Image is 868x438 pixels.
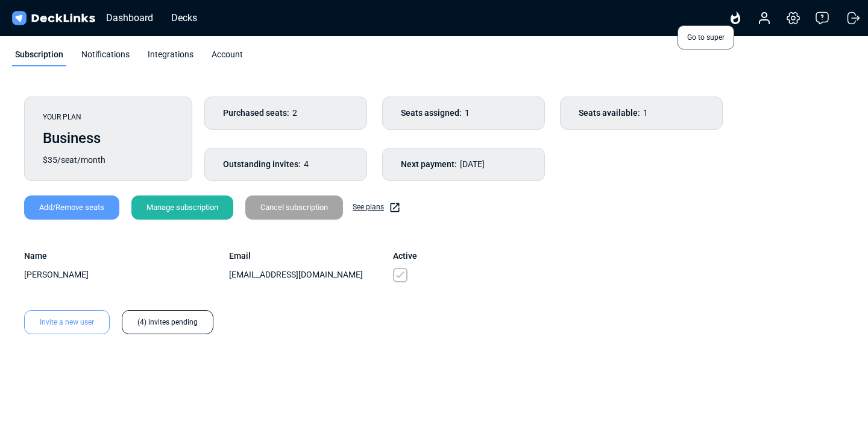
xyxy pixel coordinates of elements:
span: Outstanding invites: [223,158,301,171]
div: YOUR PLAN [43,112,174,122]
div: Active [393,250,417,262]
div: Cancel subscription [245,195,343,220]
div: 1 [382,97,545,130]
div: Manage subscription [131,195,233,220]
div: Dashboard [100,10,159,25]
div: Notifications [78,48,133,66]
div: [PERSON_NAME] [24,268,229,281]
a: See plans [353,202,401,214]
div: 1 [560,97,723,130]
div: Subscription [12,48,66,66]
div: 4 [204,148,367,181]
span: Seats available: [579,107,640,119]
div: 2 [204,97,367,130]
div: [DATE] [382,148,545,181]
div: [EMAIL_ADDRESS][DOMAIN_NAME] [229,268,393,281]
div: Account [209,48,246,66]
div: Integrations [145,48,197,66]
span: Seats assigned: [401,107,462,119]
span: Go to super [678,25,734,49]
div: Name [24,250,229,262]
span: Next payment: [401,158,457,171]
div: Add/Remove seats [24,195,119,220]
div: Invite a new user [24,310,110,334]
div: Email [229,250,393,262]
img: DeckLinks [10,10,97,27]
div: Business [43,127,174,149]
div: (4) invites pending [122,310,213,334]
span: Purchased seats: [223,107,289,119]
div: $35/seat/month [43,154,174,167]
div: Decks [165,10,203,25]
